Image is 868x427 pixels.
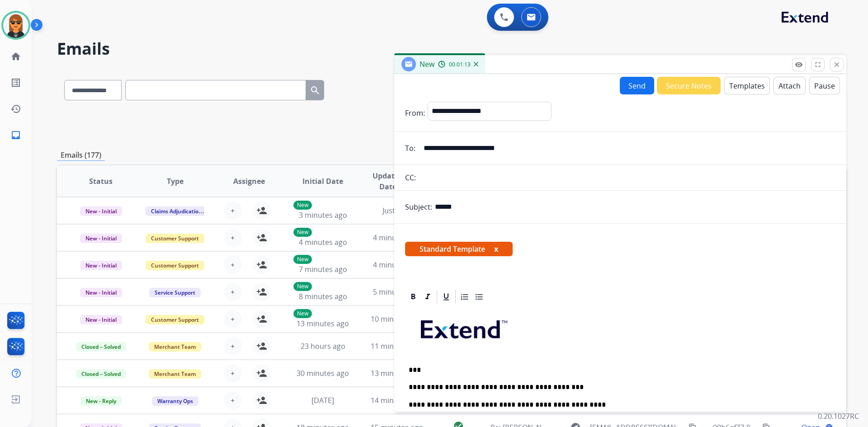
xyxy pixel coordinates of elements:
[231,286,235,297] span: +
[657,77,721,94] button: Secure Notes
[256,259,267,270] mat-icon: person_add
[373,287,421,297] span: 5 minutes ago
[293,228,312,237] p: New
[256,368,267,379] mat-icon: person_add
[809,77,840,94] button: Pause
[724,77,770,94] button: Templates
[224,391,242,409] button: +
[382,206,411,216] span: Just now
[224,202,242,220] button: +
[420,59,434,69] span: New
[57,40,846,58] h2: Emails
[149,342,201,352] span: Merchant Team
[293,309,312,318] p: New
[371,341,423,351] span: 11 minutes ago
[373,233,421,243] span: 4 minutes ago
[256,341,267,352] mat-icon: person_add
[10,77,21,88] mat-icon: list_alt
[405,242,513,256] span: Standard Template
[293,255,312,264] p: New
[57,150,105,161] p: Emails (177)
[80,261,122,270] span: New - Initial
[146,234,204,243] span: Customer Support
[256,232,267,243] mat-icon: person_add
[774,77,806,94] button: Attach
[224,283,242,301] button: +
[405,172,416,183] p: CC:
[302,176,343,187] span: Initial Date
[293,282,312,291] p: New
[231,232,235,243] span: +
[89,176,113,187] span: Status
[439,290,453,304] div: Underline
[620,77,654,94] button: Send
[224,310,242,328] button: +
[371,368,423,378] span: 13 minutes ago
[10,103,21,114] mat-icon: history
[371,314,423,324] span: 10 minutes ago
[833,61,841,69] mat-icon: close
[76,369,126,379] span: Closed – Solved
[297,368,349,378] span: 30 minutes ago
[814,61,822,69] mat-icon: fullscreen
[299,264,347,274] span: 7 minutes ago
[256,395,267,406] mat-icon: person_add
[231,368,235,379] span: +
[146,315,204,324] span: Customer Support
[231,314,235,324] span: +
[224,256,242,274] button: +
[297,319,349,328] span: 13 minutes ago
[224,229,242,247] button: +
[80,396,122,406] span: New - Reply
[80,234,122,243] span: New - Initial
[818,411,859,422] p: 0.20.1027RC
[149,369,201,379] span: Merchant Team
[299,237,347,247] span: 4 minutes ago
[80,206,122,216] span: New - Initial
[311,395,334,405] span: [DATE]
[373,260,421,270] span: 4 minutes ago
[256,286,267,297] mat-icon: person_add
[421,290,434,304] div: Italic
[3,13,28,38] img: avatar
[368,170,409,192] span: Updated Date
[233,176,265,187] span: Assignee
[231,259,235,270] span: +
[167,176,184,187] span: Type
[146,261,204,270] span: Customer Support
[152,396,198,406] span: Warranty Ops
[224,364,242,382] button: +
[405,202,432,212] p: Subject:
[256,314,267,324] mat-icon: person_add
[80,288,122,297] span: New - Initial
[293,201,312,210] p: New
[224,337,242,355] button: +
[80,315,122,324] span: New - Initial
[299,291,347,301] span: 8 minutes ago
[310,85,321,96] mat-icon: search
[449,61,471,68] span: 00:01:13
[301,341,345,351] span: 23 hours ago
[10,51,21,62] mat-icon: home
[371,395,423,405] span: 14 minutes ago
[405,143,415,154] p: To:
[231,395,235,406] span: +
[76,342,126,352] span: Closed – Solved
[256,205,267,216] mat-icon: person_add
[299,210,347,220] span: 3 minutes ago
[795,61,803,69] mat-icon: remove_red_eye
[231,205,235,216] span: +
[405,108,425,118] p: From:
[494,244,498,254] button: x
[10,130,21,141] mat-icon: inbox
[406,290,420,304] div: Bold
[146,206,208,216] span: Claims Adjudication
[149,288,201,297] span: Service Support
[472,290,486,304] div: Bullet List
[231,341,235,352] span: +
[458,290,472,304] div: Ordered List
